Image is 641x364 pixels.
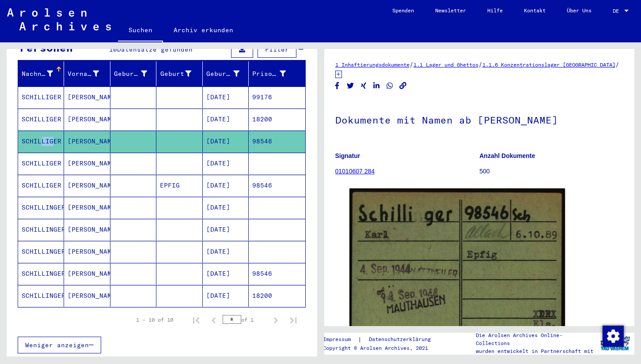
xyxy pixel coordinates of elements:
[613,8,622,14] span: DE
[18,86,64,108] mat-cell: SCHILLIGER
[64,285,110,307] mat-cell: [PERSON_NAME]
[206,67,250,81] div: Geburtsdatum
[18,197,64,218] mat-cell: SCHILLINGER
[362,335,441,344] a: Datenschutzerklärung
[203,197,249,218] mat-cell: [DATE]
[476,331,595,347] p: Die Arolsen Archives Online-Collections
[22,67,64,81] div: Nachname
[64,263,110,285] mat-cell: [PERSON_NAME]
[603,326,624,347] img: Zustimmung ändern
[335,152,360,159] b: Signatur
[18,219,64,240] mat-cell: SCHILLINGER
[482,61,615,68] a: 1.1.6 Konzentrationslager [GEOGRAPHIC_DATA]
[203,219,249,240] mat-cell: [DATE]
[187,311,205,329] button: First page
[64,86,110,108] mat-cell: [PERSON_NAME]
[413,61,478,68] a: 1.1 Lager und Ghettos
[476,347,595,355] p: wurden entwickelt in Partnerschaft mit
[410,60,413,68] span: /
[109,45,117,53] span: 10
[333,80,342,91] button: Share on Facebook
[64,61,110,86] mat-header-cell: Vorname
[323,344,441,352] p: Copyright © Arolsen Archives, 2021
[163,19,244,41] a: Archiv erkunden
[249,86,305,108] mat-cell: 99176
[156,61,202,86] mat-header-cell: Geburt‏
[203,61,249,86] mat-header-cell: Geburtsdatum
[206,69,239,79] div: Geburtsdatum
[203,241,249,263] mat-cell: [DATE]
[64,131,110,152] mat-cell: [PERSON_NAME]
[18,131,64,152] mat-cell: SCHILLIGER
[479,152,535,159] b: Anzahl Dokumente
[335,100,624,139] h1: Dokumente mit Namen ab [PERSON_NAME]
[18,61,64,86] mat-header-cell: Nachname
[156,175,202,196] mat-cell: EPFIG
[64,109,110,130] mat-cell: [PERSON_NAME]
[18,337,101,353] button: Weniger anzeigen
[114,67,158,81] div: Geburtsname
[252,67,296,81] div: Prisoner #
[203,263,249,285] mat-cell: [DATE]
[265,45,289,53] span: Filter
[284,311,302,329] button: Last page
[346,80,355,91] button: Share on Twitter
[372,80,381,91] button: Share on LinkedIn
[160,67,202,81] div: Geburt‏
[114,69,147,79] div: Geburtsname
[7,8,111,30] img: Arolsen_neg.svg
[323,335,358,344] a: Impressum
[398,80,408,91] button: Copy link
[64,241,110,263] mat-cell: [PERSON_NAME]
[110,61,156,86] mat-header-cell: Geburtsname
[203,131,249,152] mat-cell: [DATE]
[335,61,410,68] a: 1 Inhaftierungsdokumente
[64,175,110,196] mat-cell: [PERSON_NAME]
[249,285,305,307] mat-cell: 18200
[18,285,64,307] mat-cell: SCHILLINGER
[18,241,64,263] mat-cell: SCHILLINGER
[249,109,305,130] mat-cell: 18200
[203,285,249,307] mat-cell: [DATE]
[18,153,64,174] mat-cell: SCHILLIGER
[118,19,163,42] a: Suchen
[349,188,565,358] img: 001.jpg
[18,175,64,196] mat-cell: SCHILLIGER
[335,168,375,175] a: 01010607 284
[203,86,249,108] mat-cell: [DATE]
[68,69,99,79] div: Vorname
[615,60,619,68] span: /
[249,61,305,86] mat-header-cell: Prisoner #
[64,197,110,218] mat-cell: [PERSON_NAME]
[203,153,249,174] mat-cell: [DATE]
[252,69,285,79] div: Prisoner #
[22,69,53,79] div: Nachname
[599,332,632,354] img: yv_logo.png
[249,263,305,285] mat-cell: 98546
[479,167,623,176] p: 500
[18,263,64,285] mat-cell: SCHILLINGER
[249,175,305,196] mat-cell: 98546
[136,316,173,324] div: 1 – 10 of 10
[385,80,394,91] button: Share on WhatsApp
[64,219,110,240] mat-cell: [PERSON_NAME]
[25,341,89,349] span: Weniger anzeigen
[203,175,249,196] mat-cell: [DATE]
[323,335,441,344] div: |
[68,67,110,81] div: Vorname
[18,109,64,130] mat-cell: SCHILLIGER
[64,153,110,174] mat-cell: [PERSON_NAME]
[117,45,193,53] span: Datensätze gefunden
[203,109,249,130] mat-cell: [DATE]
[249,131,305,152] mat-cell: 98546
[478,60,482,68] span: /
[160,69,191,79] div: Geburt‏
[258,41,296,58] button: Filter
[223,315,267,324] div: of 1
[267,311,284,329] button: Next page
[205,311,223,329] button: Previous page
[359,80,368,91] button: Share on Xing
